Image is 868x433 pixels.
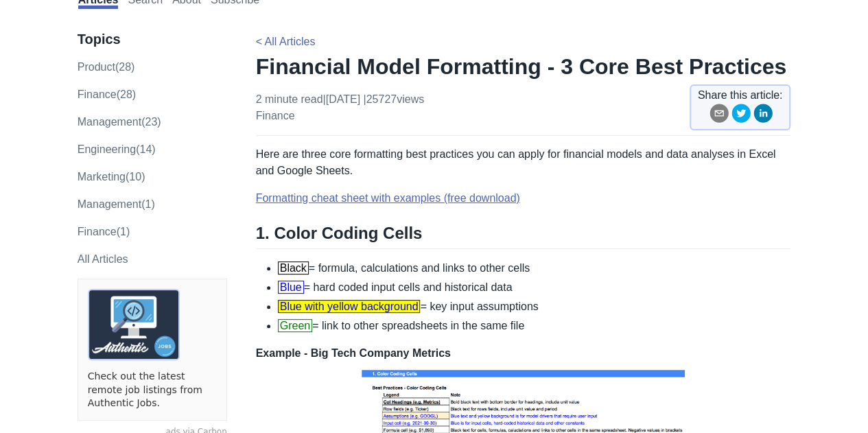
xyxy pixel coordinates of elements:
[363,93,424,105] span: | 25727 views
[278,261,309,274] span: Black
[278,319,312,332] span: Green
[78,253,128,265] a: All Articles
[256,223,791,249] h2: 1. Color Coding Cells
[78,171,145,183] a: marketing(10)
[256,347,451,359] strong: Example - Big Tech Company Metrics
[78,89,136,100] a: finance(28)
[278,318,791,334] li: = link to other spreadsheets in the same file
[256,36,316,47] a: < All Articles
[256,110,295,121] a: finance
[88,289,180,360] img: ads via Carbon
[78,116,161,128] a: management(23)
[698,87,783,104] span: Share this article:
[278,279,791,296] li: = hard coded input cells and historical data
[78,226,130,237] a: Finance(1)
[78,61,135,73] a: product(28)
[731,104,751,128] button: twitter
[278,260,791,277] li: = formula, calculations and links to other cells
[709,104,729,128] button: email
[753,104,773,128] button: linkedin
[278,281,304,294] span: Blue
[88,370,217,410] a: Check out the latest remote job listings from Authentic Jobs.
[278,299,791,315] li: = key input assumptions
[256,91,425,124] p: 2 minute read | [DATE]
[256,146,791,179] p: Here are three core formatting best practices you can apply for financial models and data analyse...
[78,198,155,210] a: Management(1)
[256,53,791,80] h1: Financial Model Formatting - 3 Core Best Practices
[256,192,520,204] a: Formatting cheat sheet with examples (free download)
[78,143,156,155] a: engineering(14)
[78,31,227,48] h3: Topics
[278,300,421,313] span: Blue with yellow background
